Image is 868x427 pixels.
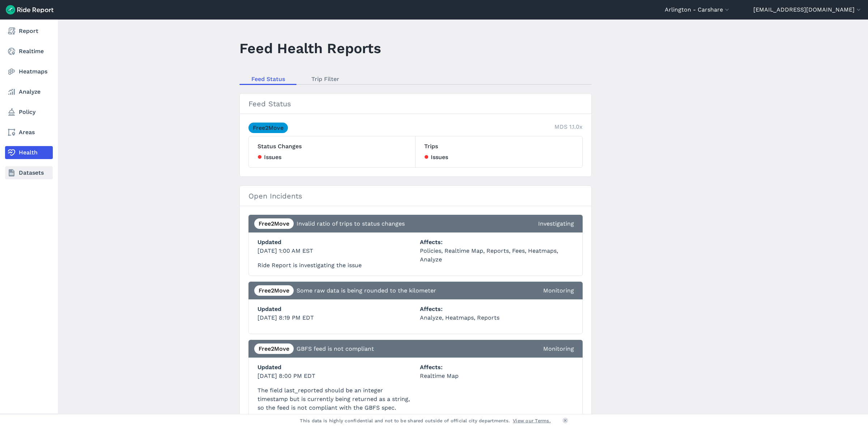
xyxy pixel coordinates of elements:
[5,45,53,58] a: Realtime
[249,136,416,167] div: Status Changes
[5,126,53,139] a: Areas
[258,153,407,162] div: Issues
[543,286,574,295] span: Monitoring
[420,247,574,264] div: Policies, Realtime Map, Reports, Fees, Heatmaps, Analyze
[5,106,53,119] a: Policy
[258,305,411,313] h4: Updated
[5,146,53,159] a: Health
[297,345,374,353] h3: GBFS feed is not compliant
[239,38,381,58] h1: Feed Health Reports
[239,73,297,84] a: Feed Status
[297,219,405,228] h3: Invalid ratio of trips to status changes
[420,363,574,372] h4: Affects :
[240,94,591,114] h2: Feed Status
[254,285,294,296] a: Free2Move
[543,345,574,353] span: Monitoring
[6,5,54,14] img: Ride Report
[5,65,53,78] a: Heatmaps
[420,238,574,247] h4: Affects :
[258,255,411,270] div: Ride Report is investigating the issue
[297,286,436,295] h3: Some raw data is being rounded to the kilometer
[254,218,294,229] a: Free2Move
[420,305,574,313] h4: Affects :
[538,219,574,228] span: Investigating
[554,123,583,133] div: MDS 1.1.0x
[258,305,411,328] div: [DATE] 8:19 PM EDT
[420,372,574,380] div: Realtime Map
[420,313,574,322] div: Analyze, Heatmaps, Reports
[416,136,582,167] div: Trips
[665,5,731,14] button: Arlington - Carshare
[254,343,294,354] a: Free2Move
[258,363,411,372] h4: Updated
[5,25,53,38] a: Report
[513,417,551,424] a: View our Terms.
[258,380,411,412] div: The field last_reported should be an integer timestamp but is currently being returned as a strin...
[424,153,574,162] div: Issues
[5,85,53,98] a: Analyze
[297,73,354,84] a: Trip Filter
[5,166,53,179] a: Datasets
[248,123,288,133] a: Free2Move
[258,238,411,247] h4: Updated
[258,363,411,412] div: [DATE] 8:00 PM EDT
[240,186,591,206] h2: Open Incidents
[753,5,862,14] button: [EMAIL_ADDRESS][DOMAIN_NAME]
[258,238,411,270] div: [DATE] 1:00 AM EST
